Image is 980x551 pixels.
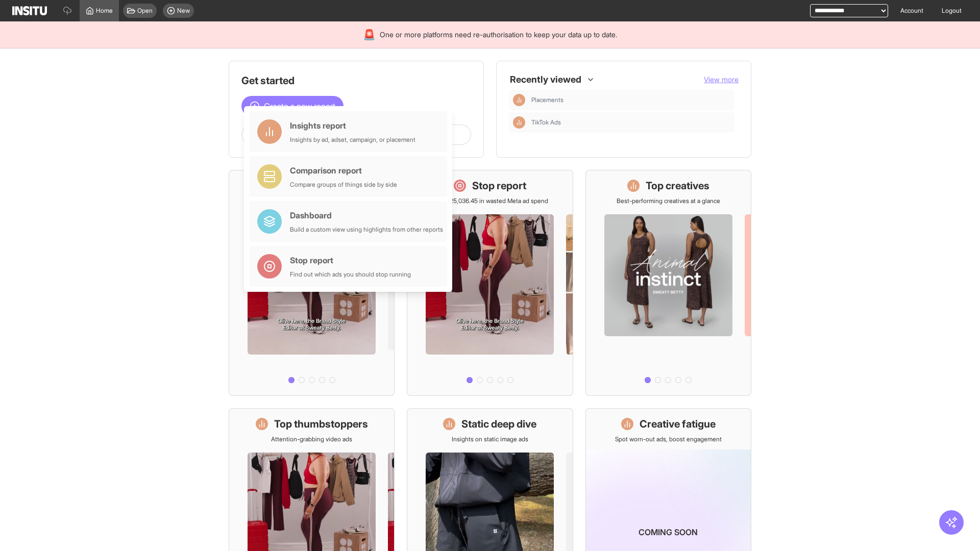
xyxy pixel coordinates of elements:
[290,119,415,132] div: Insights report
[290,270,411,279] div: Find out which ads you should stop running
[177,7,190,15] span: New
[137,7,153,15] span: Open
[704,74,739,85] button: View more
[617,197,720,205] p: Best-performing creatives at a glance
[290,209,443,221] div: Dashboard
[229,170,395,396] a: What's live nowSee all active ads instantly
[241,96,344,116] button: Create a new report
[274,417,368,431] h1: Top thumbstoppers
[241,73,471,88] h1: Get started
[452,435,528,443] p: Insights on static image ads
[290,181,397,189] div: Compare groups of things side by side
[704,75,739,84] span: View more
[461,417,536,431] h1: Static deep dive
[290,136,415,144] div: Insights by ad, adset, campaign, or placement
[513,94,525,106] div: Insights
[407,170,573,396] a: Stop reportSave £25,036.45 in wasted Meta ad spend
[431,197,548,205] p: Save £25,036.45 in wasted Meta ad spend
[585,170,751,396] a: Top creativesBest-performing creatives at a glance
[380,30,617,40] span: One or more platforms need re-authorisation to keep your data up to date.
[531,96,563,104] span: Placements
[290,164,397,177] div: Comparison report
[646,179,709,193] h1: Top creatives
[531,96,730,104] span: Placements
[12,6,47,15] img: Logo
[472,179,526,193] h1: Stop report
[290,226,443,234] div: Build a custom view using highlights from other reports
[96,7,113,15] span: Home
[531,118,561,127] span: TikTok Ads
[513,116,525,129] div: Insights
[290,254,411,266] div: Stop report
[271,435,352,443] p: Attention-grabbing video ads
[264,100,335,112] span: Create a new report
[531,118,730,127] span: TikTok Ads
[363,28,376,42] div: 🚨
